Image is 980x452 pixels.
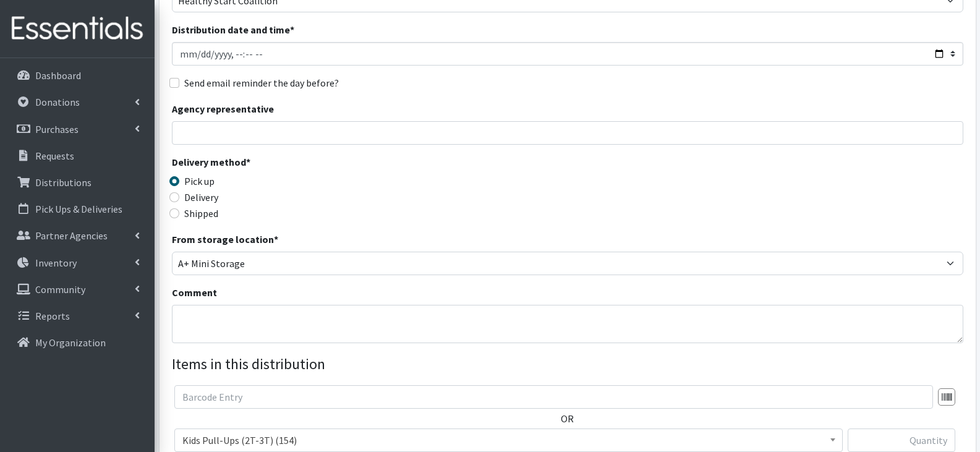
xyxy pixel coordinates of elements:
legend: Items in this distribution [172,353,963,375]
p: Requests [35,150,74,162]
a: Donations [5,90,150,114]
img: HumanEssentials [5,8,150,49]
p: Distributions [35,176,92,189]
a: Partner Agencies [5,223,150,248]
abbr: required [246,156,250,168]
p: Partner Agencies [35,229,108,242]
a: My Organization [5,330,150,355]
label: Shipped [184,206,218,221]
label: From storage location [172,232,278,247]
a: Dashboard [5,63,150,88]
a: Pick Ups & Deliveries [5,197,150,221]
a: Inventory [5,250,150,275]
span: Kids Pull-Ups (2T-3T) (154) [182,432,835,449]
label: Pick up [184,174,215,189]
abbr: required [290,23,294,36]
p: Community [35,283,85,296]
a: Distributions [5,170,150,195]
p: Reports [35,310,70,322]
p: Donations [35,96,80,108]
label: Distribution date and time [172,22,294,37]
a: Community [5,277,150,302]
p: My Organization [35,336,106,349]
a: Purchases [5,117,150,142]
label: OR [561,411,574,426]
label: Delivery [184,190,218,205]
span: Kids Pull-Ups (2T-3T) (154) [174,429,843,452]
input: Barcode Entry [174,385,933,409]
p: Inventory [35,257,77,269]
label: Comment [172,285,217,300]
input: Quantity [848,429,955,452]
p: Purchases [35,123,79,135]
abbr: required [274,233,278,245]
legend: Delivery method [172,155,370,174]
label: Agency representative [172,101,274,116]
label: Send email reminder the day before? [184,75,339,90]
a: Requests [5,143,150,168]
p: Dashboard [35,69,81,82]
a: Reports [5,304,150,328]
p: Pick Ups & Deliveries [35,203,122,215]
